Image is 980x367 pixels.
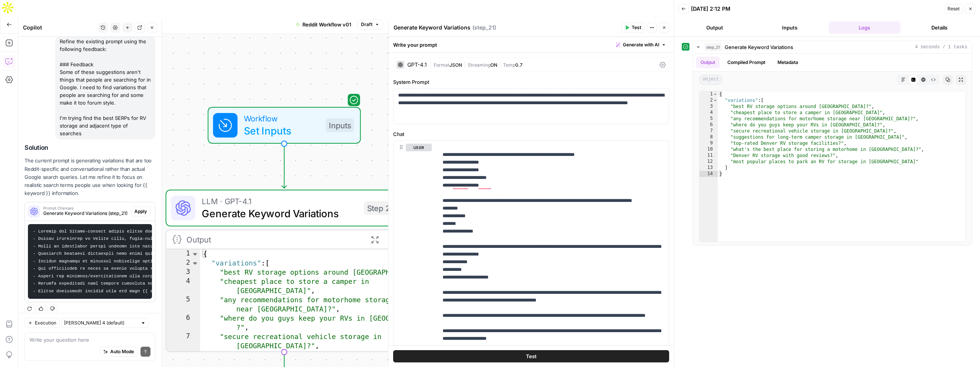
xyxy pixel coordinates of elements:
[361,21,372,28] span: Draft
[699,140,718,146] div: 9
[944,4,963,14] button: Reset
[699,97,718,103] div: 2
[699,146,718,152] div: 10
[393,78,669,86] label: System Prompt
[699,134,718,140] div: 8
[24,318,60,328] button: Execution
[713,91,717,97] span: Toggle code folding, rows 1 through 14
[699,171,718,177] div: 14
[449,62,462,68] span: JSON
[915,44,967,51] span: 4 seconds / 1 tasks
[430,61,434,68] span: |
[394,24,470,31] textarea: Generate Keyword Variations
[497,61,503,68] span: |
[167,314,200,332] div: 6
[503,62,515,68] span: Temp
[699,116,718,122] div: 5
[468,62,490,68] span: Streaming
[364,201,396,215] div: Step 21
[699,152,718,159] div: 11
[754,21,826,34] button: Inputs
[699,122,718,128] div: 6
[167,259,200,268] div: 2
[24,157,155,197] p: The current prompt is generating variations that are too Reddit-specific and conversational rathe...
[244,123,320,138] span: Set Inputs
[389,37,674,52] div: Write your prompt
[723,57,770,68] button: Compiled Prompt
[43,206,128,210] span: Prompt Changes
[434,62,449,68] span: Format
[202,195,358,207] span: LLM · GPT-4.1
[693,41,972,53] button: 4 seconds / 1 tasks
[699,128,718,134] div: 7
[131,206,150,216] button: Apply
[100,347,137,357] button: Auto Mode
[699,159,718,165] div: 12
[166,107,403,144] div: WorkflowSet InputsInputs
[167,249,200,259] div: 1
[55,35,155,139] div: Refine the existing prompt using the following feedback: ### Feedback Some of these suggestions a...
[472,24,496,31] span: ( step_21 )
[43,210,128,217] span: Generate Keyword Variations (step_21)
[167,277,200,295] div: 4
[725,43,793,51] span: Generate Keyword Variations
[515,62,523,68] span: 0.7
[829,21,901,34] button: Logs
[167,332,200,351] div: 7
[693,54,972,245] div: 4 seconds / 1 tasks
[699,110,718,116] div: 4
[704,43,722,51] span: step_21
[773,57,803,68] button: Metadata
[244,112,320,125] span: Workflow
[358,20,383,29] button: Draft
[326,118,354,132] div: Inputs
[110,348,134,355] span: Auto Mode
[526,352,537,360] span: Test
[64,319,137,327] input: Claude Sonnet 4 (default)
[191,259,199,268] span: Toggle code folding, rows 2 through 13
[282,144,287,188] g: Edge from start to step_21
[713,97,717,103] span: Toggle code folding, rows 2 through 13
[291,18,356,31] button: Reddit Workflow v01
[166,190,403,352] div: LLM · GPT-4.1Generate Keyword VariationsStep 21Output{ "variations":[ "best RV storage options ar...
[490,62,497,68] span: ON
[393,350,669,362] button: Test
[191,249,199,259] span: Toggle code folding, rows 1 through 14
[393,130,669,138] label: Chat
[699,91,718,97] div: 1
[167,295,200,314] div: 5
[134,208,147,215] span: Apply
[613,40,669,50] button: Generate with AI
[947,5,960,12] span: Reset
[186,233,361,246] div: Output
[24,144,155,151] h2: Solution
[23,24,96,31] div: Copilot
[623,41,659,48] span: Generate with AI
[202,206,358,221] span: Generate Keyword Variations
[407,62,427,67] div: GPT-4.1
[302,21,351,28] span: Reddit Workflow v01
[696,57,720,68] button: Output
[699,165,718,171] div: 13
[679,21,751,34] button: Output
[632,24,641,31] span: Test
[167,268,200,277] div: 3
[903,21,975,34] button: Details
[699,103,718,110] div: 3
[33,229,438,293] code: - Loremip dol Sitame-consect adipis elitse doei temporin ut laboreet doloremag Aliqua enimad mini...
[699,75,722,85] span: object
[35,319,56,326] span: Execution
[462,61,468,68] span: |
[406,144,432,151] button: user
[621,23,645,33] button: Test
